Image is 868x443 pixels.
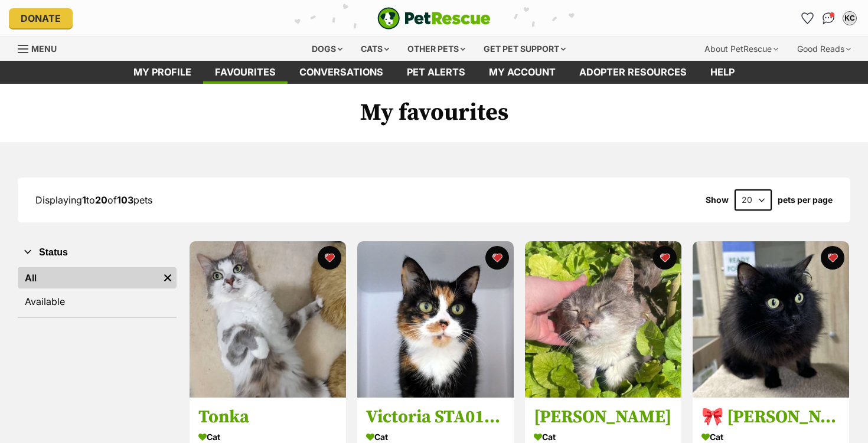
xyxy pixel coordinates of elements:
[693,241,849,398] img: 🎀 Tully 6352 🎀
[475,37,574,61] div: Get pet support
[18,245,177,260] button: Status
[357,241,514,398] img: Victoria STA013946
[9,8,73,28] a: Donate
[778,195,833,205] label: pets per page
[288,61,395,84] a: conversations
[699,61,746,84] a: Help
[696,37,787,61] div: About PetRescue
[353,37,397,61] div: Cats
[18,37,65,58] a: Menu
[198,406,337,429] h3: Tonka
[159,267,177,288] a: Remove filter
[366,406,505,429] h3: Victoria STA013946
[525,241,681,398] img: Penny
[31,44,57,54] span: Menu
[318,246,341,270] button: favourite
[819,9,838,28] a: Conversations
[377,7,491,29] img: logo-e224e6f780fb5917bec1dbf3a21bbac754714ae5b6737aabdf751b685950b380.svg
[117,194,133,206] strong: 103
[399,37,474,61] div: Other pets
[395,61,477,84] a: Pet alerts
[203,61,288,84] a: Favourites
[567,61,699,84] a: Adopter resources
[477,61,567,84] a: My account
[701,406,840,429] h3: 🎀 [PERSON_NAME] 6352 🎀
[122,61,203,84] a: My profile
[190,241,346,398] img: Tonka
[789,37,859,61] div: Good Reads
[798,9,817,28] a: Favourites
[35,194,152,206] span: Displaying to of pets
[653,246,677,270] button: favourite
[377,7,491,29] a: PetRescue
[18,291,177,312] a: Available
[534,406,673,429] h3: [PERSON_NAME]
[18,265,177,317] div: Status
[18,267,159,288] a: All
[840,9,859,28] button: My account
[821,246,844,270] button: favourite
[82,194,86,206] strong: 1
[706,195,729,205] span: Show
[823,12,835,24] img: chat-41dd97257d64d25036548639549fe6c8038ab92f7586957e7f3b1b290dea8141.svg
[798,9,859,28] ul: Account quick links
[485,246,509,270] button: favourite
[95,194,107,206] strong: 20
[304,37,351,61] div: Dogs
[844,12,856,24] div: KC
